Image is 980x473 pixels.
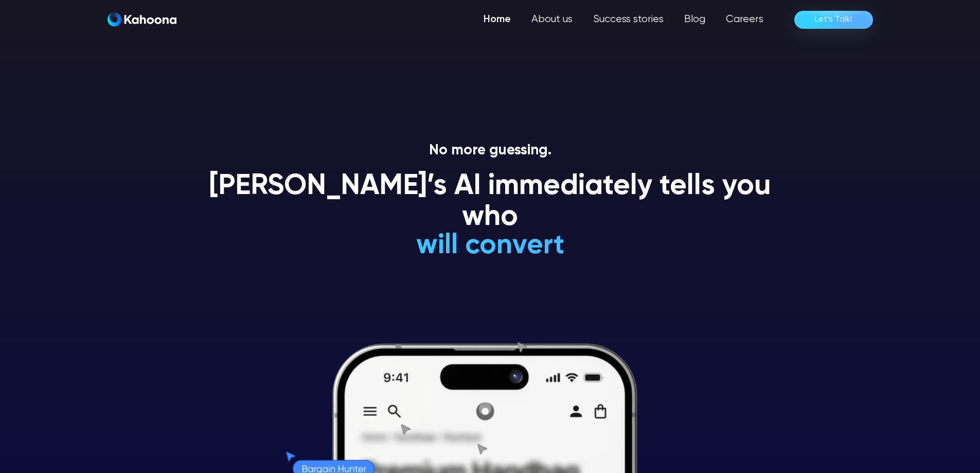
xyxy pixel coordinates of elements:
a: About us [521,9,583,30]
h1: [PERSON_NAME]’s AI immediately tells you who [197,171,783,233]
a: home [108,12,176,27]
img: Kahoona logo white [108,12,176,27]
a: Let’s Talk! [794,11,873,29]
a: Home [473,9,521,30]
a: Blog [674,9,716,30]
div: Let’s Talk! [815,11,852,28]
h1: will convert [338,231,642,261]
p: No more guessing. [197,142,783,160]
a: Careers [716,9,774,30]
a: Success stories [583,9,674,30]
